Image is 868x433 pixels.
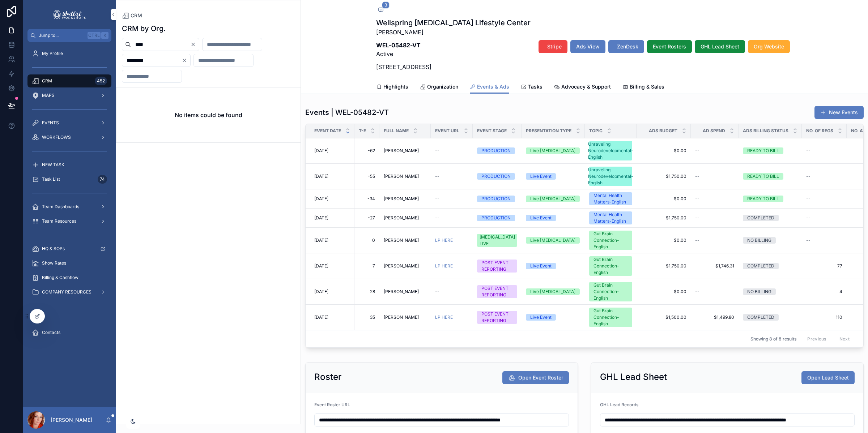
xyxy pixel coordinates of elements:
[359,263,375,269] a: 7
[695,173,699,179] span: --
[376,6,386,15] button: 3
[314,215,350,221] a: [DATE]
[435,237,468,243] a: LP HERE
[314,173,350,179] a: [DATE]
[589,231,632,250] a: Gut Brain Connection-English
[695,148,734,154] a: --
[530,173,552,180] div: Live Event
[435,263,468,269] a: LP HERE
[376,18,531,28] h1: Wellspring [MEDICAL_DATA] Lifestyle Center
[359,128,366,134] span: T-E
[359,237,375,243] span: 0
[481,285,513,298] div: POST EVENT REPORTING
[435,314,468,320] a: LP HERE
[27,116,111,129] a: EVENTS
[703,128,725,134] span: Ad Spend
[359,148,375,154] a: -62
[384,314,426,320] a: [PERSON_NAME]
[314,237,350,243] a: [DATE]
[376,80,408,95] a: Highlights
[314,173,328,179] span: [DATE]
[481,260,513,273] div: POST EVENT REPORTING
[376,42,421,49] strong: WEL-05482-VT
[695,237,734,243] a: --
[695,196,734,202] a: --
[641,314,686,320] a: $1,500.00
[641,263,686,269] span: $1,750.00
[314,128,341,134] span: Event Date
[593,211,628,224] div: Mental Health Matters-English
[743,263,797,269] a: COMPLETED
[359,314,375,320] span: 35
[747,288,771,295] div: NO BILLING
[102,33,108,38] span: K
[42,93,55,98] span: MAPS
[647,40,692,53] button: Event Rosters
[806,148,842,154] a: --
[695,263,734,269] a: $1,746.31
[42,176,60,182] span: Task List
[806,196,842,202] a: --
[435,173,468,179] a: --
[806,173,842,179] a: --
[435,173,439,179] span: --
[435,148,439,154] span: --
[530,196,575,202] div: Live [MEDICAL_DATA]
[477,215,517,221] a: PRODUCTION
[314,371,341,383] h2: Roster
[806,215,842,221] a: --
[477,196,517,202] a: PRODUCTION
[593,192,628,205] div: Mental Health Matters-English
[608,40,644,53] button: ZenDesk
[481,147,511,154] div: PRODUCTION
[807,374,849,381] span: Open Lead Sheet
[554,80,611,95] a: Advocacy & Support
[747,215,774,221] div: COMPLETED
[477,311,517,324] a: POST EVENT REPORTING
[39,33,85,38] span: Jump to...
[305,107,389,117] h1: Events | WEL-05482-VT
[528,83,542,90] span: Tasks
[122,23,166,34] h1: CRM by Org.
[182,57,190,63] button: Clear
[593,282,628,301] div: Gut Brain Connection-English
[359,289,375,295] a: 28
[384,263,426,269] a: [PERSON_NAME]
[641,215,686,221] span: $1,750.00
[435,215,468,221] a: --
[42,78,52,84] span: CRM
[589,308,632,327] a: Gut Brain Connection-English
[42,246,65,252] span: HQ & SOPs
[435,237,453,243] a: LP HERE
[384,215,426,221] a: [PERSON_NAME]
[384,289,419,295] span: [PERSON_NAME]
[806,314,842,320] a: 110
[747,147,779,154] div: READY TO BILL
[641,196,686,202] span: $0.00
[122,12,142,19] a: CRM
[814,106,864,119] button: New Events
[42,204,79,210] span: Team Dashboards
[747,196,779,202] div: READY TO BILL
[695,289,699,295] span: --
[588,167,633,186] div: Unraveling Neurodevelopmental-English
[600,371,667,383] h2: GHL Lead Sheet
[23,42,116,348] div: scrollable content
[27,89,111,102] a: MAPS
[806,263,842,269] a: 77
[384,148,426,154] a: [PERSON_NAME]
[42,120,59,126] span: EVENTS
[384,263,419,269] span: [PERSON_NAME]
[701,43,739,50] span: GHL Lead Sheet
[51,416,92,424] p: [PERSON_NAME]
[593,256,628,276] div: Gut Brain Connection-English
[95,77,107,85] div: 452
[477,234,517,247] a: [MEDICAL_DATA] LIVE
[641,173,686,179] span: $1,750.00
[695,40,745,53] button: GHL Lead Sheet
[314,314,328,320] span: [DATE]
